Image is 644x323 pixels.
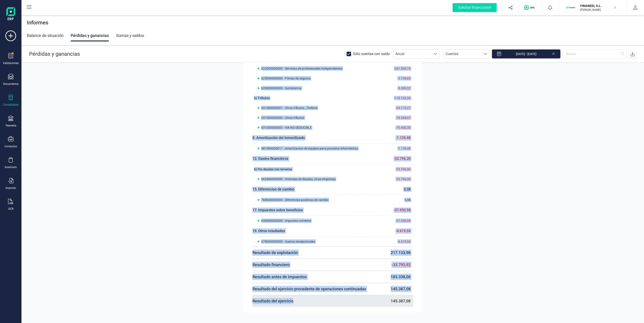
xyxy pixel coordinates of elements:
td: 183.338,06 [384,271,413,283]
img: Logo de OPS [524,5,536,10]
span: Sólo cuentas con saldo [353,50,390,58]
td: -1.135,48 [384,133,413,143]
span: Pérdidas y ganancias [29,51,80,57]
div: OCR [8,207,13,211]
img: Logo Finanedi [6,7,15,21]
span: 17. Impuestos sobre beneficios [252,208,303,212]
span: Resultado del ejercicio [252,299,293,303]
div: Tesorería [5,124,16,127]
td: 0,38 [384,184,413,195]
td: -9.309,32 [384,83,413,93]
td: -24.173,37 [384,103,413,113]
span: 623000000000 - Servicios de profesionales independientes [261,66,342,71]
span: Anual [394,49,431,58]
span: 631000000003 - IVA NO DEDUCIBLE [261,125,312,130]
span: 19. Otros resultados [252,229,285,233]
span: 625000000000 - Primas de seguros [261,76,311,81]
span: 678000000000 - Gastos excepcionales [261,239,315,244]
td: -33.796,30 [384,164,413,174]
img: FI [566,3,576,13]
td: -37.950,98 [384,216,413,226]
span: 13. Gastos financieros [252,156,288,161]
div: Balance de situación [27,30,64,41]
td: -18.368,67 [384,113,413,123]
div: Validaciones [3,61,19,65]
input: Buscar [562,49,627,58]
td: 145.387,08 [384,295,413,307]
div: Informes [21,15,644,30]
td: -33.795,92 [384,259,413,271]
td: -4.619,04 [384,237,413,247]
span: Resultado financiero [252,262,290,267]
div: Contabilidad [3,103,19,107]
span: 768000000000 - Diferencias positivas de cambio [261,198,328,202]
td: 217.133,98 [384,247,413,259]
span: b) Tributos [254,96,270,100]
span: 8. Amortización del inmovilizado [252,136,305,140]
td: -75.600,30 [384,123,413,133]
td: -37.950,98 [384,205,413,216]
td: -118.142,34 [384,93,413,103]
span: 630000000000 - Impuesto corriente [261,218,311,223]
button: Solicitar financiación [447,0,502,15]
span: 631000000000 - Otros tributos [261,116,304,120]
span: 631000000001 - Otros tributos _Timbres [261,106,318,110]
div: Importar [6,186,16,190]
span: Cuentas [444,49,481,58]
span: Resultado del ejercicio procedente de operaciones continuadas [252,287,366,291]
p: [PERSON_NAME] [580,8,616,12]
td: -33.796,30 [384,153,413,164]
span: 681000000017 - Amortizacion de equipos para procesos informáticos [261,146,358,151]
td: -1.135,48 [384,143,413,154]
div: Inventario [5,165,17,169]
span: 15. Diferencias de cambio [252,187,294,191]
span: 662400000000 - Intereses de deudas, otras empresas [261,177,336,181]
td: 0,38 [384,195,413,205]
div: Pérdidas y ganancias [71,30,109,41]
td: -3.738,65 [384,73,413,83]
p: FINANEDI, S.L. [580,4,616,8]
td: 145.387,08 [384,283,413,295]
div: Sumas y saldos [116,30,144,41]
div: Documentos [3,82,19,86]
button: FIFINANEDI, S.L.[PERSON_NAME] [564,0,621,15]
div: Contactos [4,145,17,148]
span: Resultado antes de impuestos [252,274,307,279]
td: -33.796,30 [384,174,413,184]
button: Logo de OPS [522,0,539,15]
div: Solicitar financiación [453,3,497,12]
span: b) Por deudas con terceros [254,167,292,171]
span: Resultado de explotación [252,250,298,255]
span: 628000000000 - Suministros [261,86,301,90]
td: -4.619,04 [384,226,413,237]
td: -261.090,74 [384,64,413,73]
